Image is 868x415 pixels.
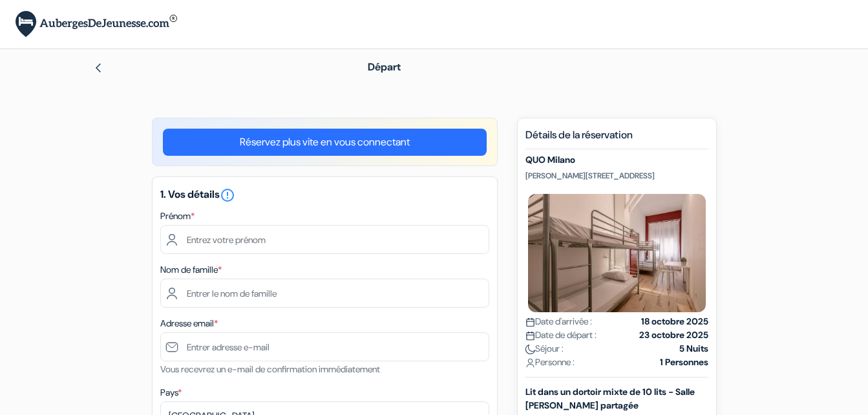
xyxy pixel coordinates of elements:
label: Prénom [160,209,195,223]
span: Date de départ : [525,328,597,342]
input: Entrez votre prénom [160,225,489,254]
img: calendar.svg [525,317,535,327]
strong: 23 octobre 2025 [639,328,708,342]
img: left_arrow.svg [93,63,103,73]
label: Nom de famille [160,263,222,277]
strong: 18 octobre 2025 [641,315,708,328]
strong: 5 Nuits [679,342,708,356]
span: Séjour : [525,342,564,356]
img: moon.svg [525,345,535,354]
h5: QUO Milano [525,154,708,165]
p: [PERSON_NAME][STREET_ADDRESS] [525,171,708,181]
img: calendar.svg [525,331,535,341]
label: Pays [160,386,182,399]
label: Adresse email [160,317,218,330]
h5: 1. Vos détails [160,187,489,203]
a: Réservez plus vite en vous connectant [163,129,487,156]
span: Date d'arrivée : [525,315,592,328]
span: Personne : [525,356,575,369]
a: error_outline [220,187,235,201]
small: Vous recevrez un e-mail de confirmation immédiatement [160,363,380,375]
img: user_icon.svg [525,358,535,368]
strong: 1 Personnes [660,356,708,369]
b: Lit dans un dortoir mixte de 10 lits - Salle [PERSON_NAME] partagée [525,386,695,411]
span: Départ [368,60,401,74]
input: Entrer adresse e-mail [160,332,489,361]
input: Entrer le nom de famille [160,279,489,308]
i: error_outline [220,187,235,203]
img: AubergesDeJeunesse.com [16,11,177,37]
h5: Détails de la réservation [525,129,708,149]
